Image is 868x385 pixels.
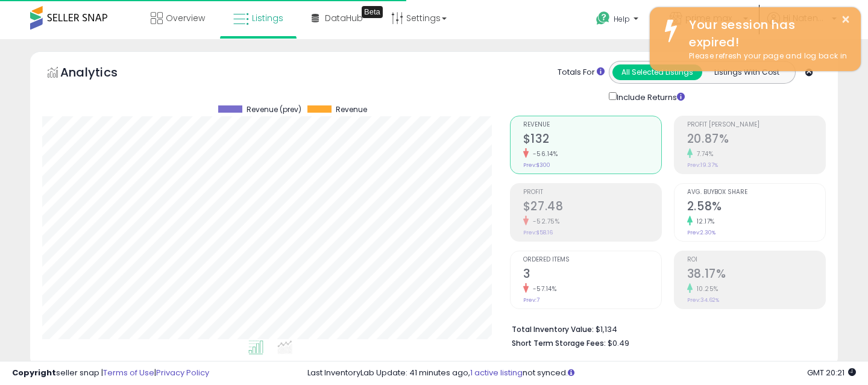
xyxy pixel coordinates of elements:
span: ROI [687,257,825,263]
h2: 3 [523,267,661,283]
h2: 2.58% [687,199,825,216]
strong: Copyright [12,367,56,378]
span: Avg. Buybox Share [687,189,825,196]
span: DataHub [325,12,363,24]
button: All Selected Listings [612,64,702,80]
div: Your session has expired! [680,16,852,51]
div: Please refresh your page and log back in [680,51,852,62]
span: Revenue [523,122,661,128]
button: × [841,12,851,27]
span: Revenue (prev) [247,105,301,114]
h2: $132 [523,132,661,148]
div: Include Returns [600,90,699,104]
span: Help [614,14,630,24]
li: $1,134 [512,321,817,336]
small: 10.25% [693,284,719,293]
b: Total Inventory Value: [512,324,594,334]
div: Totals For [558,67,605,78]
h2: 38.17% [687,267,825,283]
small: 7.74% [693,149,714,158]
h2: $27.48 [523,199,661,216]
span: $0.49 [608,337,629,349]
div: seller snap | | [12,368,209,379]
b: Short Term Storage Fees: [512,338,606,348]
small: Prev: $300 [523,161,550,169]
h5: Analytics [60,64,141,84]
small: 12.17% [693,217,715,226]
a: Terms of Use [103,367,154,378]
span: 2025-09-16 20:21 GMT [807,367,856,378]
small: -52.75% [529,217,560,226]
span: Revenue [336,105,367,114]
small: Prev: 34.62% [687,296,719,304]
small: -56.14% [529,149,558,158]
div: Tooltip anchor [362,6,383,18]
a: Help [587,2,650,39]
span: Listings [252,12,283,24]
div: Last InventoryLab Update: 41 minutes ago, not synced. [307,368,856,379]
small: Prev: $58.16 [523,229,553,236]
span: Profit [523,189,661,196]
a: 1 active listing [470,367,523,378]
span: Ordered Items [523,257,661,263]
button: Listings With Cost [702,64,791,80]
small: Prev: 19.37% [687,161,718,169]
small: -57.14% [529,284,557,293]
small: Prev: 2.30% [687,229,715,236]
span: Profit [PERSON_NAME] [687,122,825,128]
small: Prev: 7 [523,296,539,304]
h2: 20.87% [687,132,825,148]
span: Overview [166,12,205,24]
i: Get Help [596,11,611,26]
a: Privacy Policy [156,367,209,378]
